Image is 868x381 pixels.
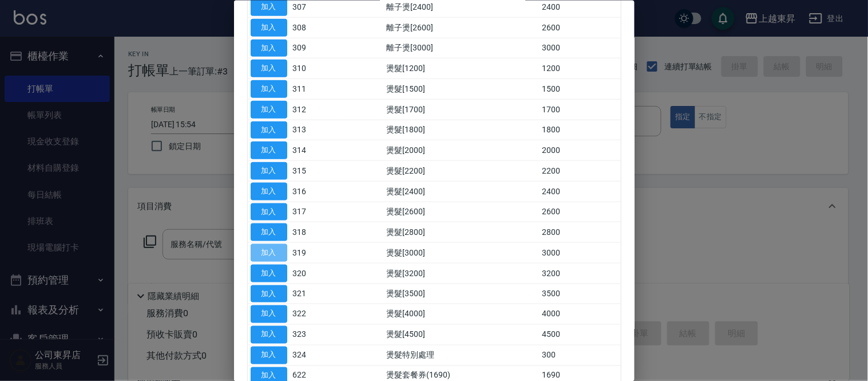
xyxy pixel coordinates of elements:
td: 321 [290,284,337,304]
td: 1700 [539,99,620,120]
button: 加入 [251,100,287,118]
td: 燙髮[2000] [384,140,539,160]
td: 318 [290,222,337,242]
td: 1800 [539,120,620,140]
td: 320 [290,263,337,284]
td: 1500 [539,78,620,99]
td: 燙髮[1200] [384,58,539,78]
td: 324 [290,345,337,366]
td: 燙髮[2600] [384,202,539,222]
td: 322 [290,304,337,324]
td: 4000 [539,304,620,324]
td: 燙髮[2400] [384,181,539,202]
td: 323 [290,324,337,345]
button: 加入 [251,142,287,159]
td: 312 [290,99,337,120]
button: 加入 [251,60,287,77]
td: 310 [290,58,337,78]
td: 2000 [539,140,620,160]
td: 3000 [539,242,620,263]
button: 加入 [251,223,287,241]
td: 燙髮[1800] [384,120,539,140]
td: 316 [290,181,337,202]
td: 314 [290,140,337,160]
button: 加入 [251,305,287,323]
button: 加入 [251,162,287,180]
button: 加入 [251,18,287,36]
button: 加入 [251,203,287,221]
td: 燙髮[3500] [384,284,539,304]
td: 3200 [539,263,620,284]
button: 加入 [251,244,287,262]
td: 燙髮[2800] [384,222,539,242]
td: 319 [290,242,337,263]
td: 311 [290,78,337,99]
button: 加入 [251,121,287,139]
td: 燙髮[4000] [384,304,539,324]
button: 加入 [251,346,287,364]
td: 燙髮[2200] [384,160,539,181]
td: 2400 [539,181,620,202]
button: 加入 [251,80,287,98]
td: 燙髮特別處理 [384,345,539,366]
td: 3000 [539,38,620,58]
td: 燙髮[3200] [384,263,539,284]
td: 313 [290,120,337,140]
td: 1200 [539,58,620,78]
td: 2600 [539,202,620,222]
td: 308 [290,17,337,38]
td: 離子燙[3000] [384,38,539,58]
td: 300 [539,345,620,366]
td: 315 [290,160,337,181]
button: 加入 [251,285,287,303]
button: 加入 [251,326,287,344]
td: 燙髮[4500] [384,324,539,345]
td: 317 [290,202,337,222]
td: 2800 [539,222,620,242]
td: 離子燙[2600] [384,17,539,38]
button: 加入 [251,264,287,282]
td: 燙髮[3000] [384,242,539,263]
td: 2200 [539,160,620,181]
td: 2600 [539,17,620,38]
td: 4500 [539,324,620,345]
td: 燙髮[1700] [384,99,539,120]
td: 燙髮[1500] [384,78,539,99]
button: 加入 [251,39,287,57]
button: 加入 [251,182,287,200]
td: 309 [290,38,337,58]
td: 3500 [539,284,620,304]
